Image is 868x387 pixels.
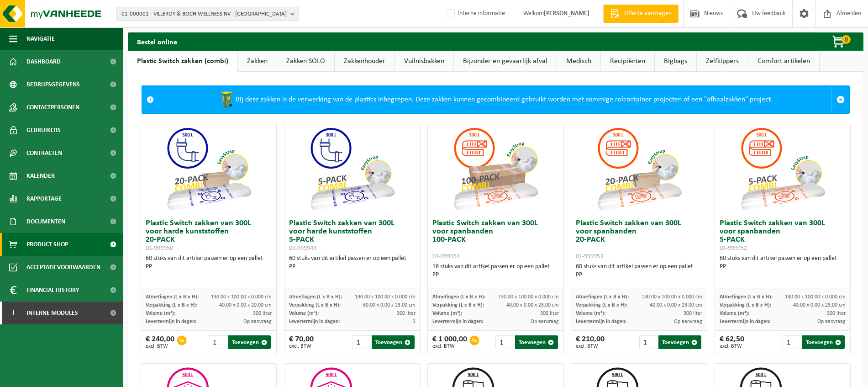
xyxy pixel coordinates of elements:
span: 300 liter [827,311,846,316]
span: 01-999952 [720,245,747,252]
span: Afmetingen (L x B x H): [720,294,773,300]
span: 0 [842,35,851,44]
span: Levertermijn in dagen: [146,319,196,324]
span: Documenten [26,210,65,233]
span: 40.00 x 0.00 x 23.00 cm [650,302,702,308]
div: 60 stuks van dit artikel passen er op een pallet [576,263,702,279]
div: 60 stuks van dit artikel passen er op een pallet [289,254,415,271]
span: 300 liter [684,311,702,316]
span: Levertermijn in dagen: [720,319,770,324]
button: 0 [817,32,863,51]
button: Toevoegen [372,335,415,349]
h3: Plastic Switch zakken van 300L voor spanbanden 20-PACK [576,219,702,260]
span: Kalender [26,164,55,187]
div: € 240,00 [146,335,174,349]
span: Op aanvraag [674,319,702,324]
span: 01-000001 - VILLEROY & BOCH WELLNESS NV - [GEOGRAPHIC_DATA] [121,7,287,21]
span: 130.00 x 100.00 x 0.000 cm [642,294,702,300]
span: excl. BTW [146,344,174,349]
a: Sluit melding [831,86,849,113]
div: PP [289,263,415,271]
span: 130.00 x 100.00 x 0.000 cm [498,294,559,300]
a: Zakken [238,51,277,72]
span: 130.00 x 100.00 x 0.000 cm [355,294,416,300]
strong: [PERSON_NAME] [544,10,589,17]
div: € 210,00 [576,335,605,349]
div: 60 stuks van dit artikel passen er op een pallet [146,254,272,271]
span: Product Shop [26,233,68,256]
span: Levertermijn in dagen: [576,319,626,324]
a: Recipiënten [601,51,654,72]
img: 01-999953 [594,123,685,215]
span: 130.00 x 100.00 x 0.000 cm [785,294,846,300]
span: excl. BTW [720,344,744,349]
img: 01-999952 [737,123,828,215]
span: Offerte aanvragen [622,9,674,18]
div: PP [720,263,846,271]
div: PP [576,271,702,279]
span: excl. BTW [576,344,605,349]
span: 300 liter [253,311,272,316]
span: excl. BTW [289,344,314,349]
span: Verpakking (L x B x H): [289,302,341,308]
h3: Plastic Switch zakken van 300L voor spanbanden 100-PACK [432,219,558,260]
a: Medisch [557,51,600,72]
span: Afmetingen (L x B x H): [289,294,342,300]
span: Dashboard [26,50,61,73]
button: Toevoegen [228,335,271,349]
span: Contactpersonen [26,96,79,119]
span: Financial History [26,279,79,302]
span: 01-999954 [432,253,460,260]
input: 1 [639,335,658,349]
input: 1 [495,335,514,349]
span: Verpakking (L x B x H): [432,302,484,308]
span: Volume (m³): [289,311,319,316]
h2: Bestel online [128,32,186,50]
span: Afmetingen (L x B x H): [146,294,199,300]
span: Contracten [26,142,62,164]
div: € 70,00 [289,335,314,349]
h3: Plastic Switch zakken van 300L voor spanbanden 5-PACK [720,219,846,252]
button: Toevoegen [802,335,845,349]
span: 300 liter [540,311,559,316]
span: 300 liter [397,311,416,316]
span: Afmetingen (L x B x H): [576,294,629,300]
span: Op aanvraag [817,319,846,324]
div: Bij deze zakken is de verwerking van de plastics inbegrepen. Deze zakken kunnen gecombineerd gebr... [158,86,831,113]
span: Afmetingen (L x B x H): [432,294,485,300]
a: Offerte aanvragen [603,5,679,23]
img: WB-0240-HPE-GN-50.png [217,90,236,109]
button: Toevoegen [515,335,558,349]
span: Gebruikers [26,119,61,142]
button: Toevoegen [658,335,701,349]
span: Levertermijn in dagen: [432,319,483,324]
div: 60 stuks van dit artikel passen er op een pallet [720,254,846,271]
span: Verpakking (L x B x H): [720,302,771,308]
div: € 1 000,00 [432,335,467,349]
span: 60.00 x 0.00 x 23.00 cm [363,302,416,308]
a: Comfort artikelen [748,51,819,72]
span: 01-999953 [576,253,603,260]
span: Levertermijn in dagen: [289,319,340,324]
span: 130.00 x 100.00 x 0.000 cm [211,294,272,300]
span: Volume (m³): [146,311,175,316]
img: 01-999954 [450,123,541,215]
div: PP [146,263,272,271]
span: 3 [413,319,416,324]
input: 1 [783,335,801,349]
img: 01-999949 [306,123,398,215]
a: Zelfkippers [697,51,748,72]
input: 1 [352,335,371,349]
span: Rapportage [26,187,62,210]
div: € 62,50 [720,335,744,349]
span: Op aanvraag [243,319,272,324]
h3: Plastic Switch zakken van 300L voor harde kunststoffen 20-PACK [146,219,272,252]
a: Plastic Switch zakken (combi) [128,51,237,72]
span: Bedrijfsgegevens [26,73,80,96]
input: 1 [209,335,227,349]
span: Op aanvraag [531,319,559,324]
a: Bigbags [655,51,696,72]
span: Verpakking (L x B x H): [146,302,197,308]
span: Verpakking (L x B x H): [576,302,627,308]
span: Acceptatievoorwaarden [26,256,100,279]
